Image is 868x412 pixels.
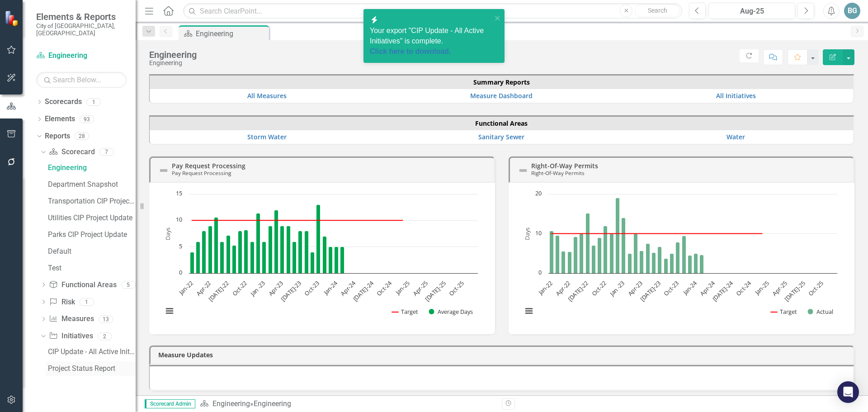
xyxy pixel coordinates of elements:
text: 15 [176,189,182,197]
a: Engineering [36,51,127,61]
path: Sep-23, 5. Actual. [670,253,674,273]
path: Apr-22, 9. Average Days. [208,226,212,273]
path: Jan -23, 6. Average Days. [262,242,266,273]
text: Days [523,227,531,240]
text: Oct-24 [734,279,753,297]
text: 0 [538,268,542,276]
path: Oct-23, 7.8. Actual. [676,242,680,273]
text: Oct-22 [231,279,249,297]
text: Oct-25 [447,279,465,297]
a: Measure Dashboard [470,91,533,100]
div: Engineering [48,164,136,172]
a: CIP Update - All Active Initiatives [46,345,136,359]
a: Measures [49,314,94,324]
path: Feb-23, 5. Actual. [628,253,632,273]
path: Feb-22, 9.5. Actual. [556,235,560,273]
div: 1 [86,98,101,106]
input: Search Below... [36,72,127,88]
a: Parks CIP Project Update [46,227,136,242]
path: Jan-22, 10.7. Actual. [550,231,554,273]
div: Chart. Highcharts interactive chart. [158,189,486,325]
h3: Measure Updates [158,351,849,358]
path: May-22, 9.2. Actual. [574,237,578,273]
text: Jan-25 [393,279,411,297]
div: 93 [80,115,94,123]
path: Jul-23, 6.7. Actual. [658,246,662,273]
text: 20 [535,189,542,197]
div: 28 [75,133,89,140]
text: Apr-23 [626,279,644,297]
path: Apr-22, 5.4. Actual. [568,251,572,273]
a: Test [46,261,136,275]
path: Apr-23, 5.7. Actual. [640,251,644,273]
img: Not Defined [158,165,169,176]
text: [DATE]-24 [711,279,735,303]
text: Jan-22 [177,279,195,297]
text: Jan-25 [753,279,771,297]
path: May-23, 7.5. Actual. [646,243,650,273]
div: Test [48,264,136,272]
path: Oct-23, 13. Average Days. [316,204,321,273]
g: Target, series 1 of 2. Line with 48 data points. [550,232,764,235]
a: Utilities CIP Project Update [46,211,136,225]
img: Not Defined [518,165,528,176]
text: Jan -23 [248,279,267,298]
div: Parks CIP Project Update [48,231,136,239]
path: Jul-22, 7.15. Average Days. [226,235,231,273]
path: Jul-22, 15.18. Actual. [586,213,590,273]
button: Show Target [771,308,797,316]
a: Scorecards [45,97,82,107]
div: Engineering [149,50,197,60]
path: Dec-22, 19. Actual. [616,198,620,273]
div: Utilities CIP Project Update [48,214,136,222]
div: Aug-25 [712,6,792,17]
path: Nov-22, 10. Actual. [610,233,614,273]
text: [DATE]-24 [351,279,376,303]
button: BG [844,3,860,19]
path: May-23, 9. Average Days. [287,226,291,273]
path: Aug-22, 7. Actual. [592,245,596,273]
path: Jan-24, 4.94. Actual. [694,253,698,273]
div: CIP Update - All Active Initiatives [48,348,136,356]
path: Sep-22, 8. Average Days. [238,231,242,273]
text: Jan-24 [680,279,698,297]
path: Oct-22, 8.2. Average Days. [244,230,248,273]
button: View chart menu, Chart [523,305,535,317]
span: Scorecard Admin [145,399,195,408]
span: Elements & Reports [36,11,127,22]
a: Initiatives [49,331,93,341]
a: Click here to download. [370,47,451,55]
a: Transportation CIP Project Update [46,194,136,208]
path: Jun-23, 6. Average Days. [292,242,297,273]
text: Oct-24 [375,279,393,297]
div: 1 [80,298,94,306]
div: » [200,399,495,409]
th: Functional Areas [150,117,853,130]
button: Show Actual [808,308,833,316]
text: 10 [176,215,182,223]
text: Apr-24 [698,279,717,297]
img: ClearPoint Strategy [5,10,20,26]
path: Nov-23, 7. Average Days. [323,236,327,273]
div: Engineering [254,399,291,408]
path: Apr-23, 9. Average Days. [280,226,284,273]
button: Aug-25 [708,3,795,19]
text: Apr-24 [339,279,357,297]
div: Project Status Report [48,365,136,373]
a: Engineering [212,399,250,408]
path: Aug-23, 3.7. Actual. [664,258,668,273]
text: Jan-24 [321,279,339,297]
div: Transportation CIP Project Update [48,197,136,205]
text: Jan -23 [607,279,626,298]
svg: Interactive chart [158,189,482,325]
path: Dec-22, 11.4. Average Days. [256,213,260,273]
a: Reports [45,131,70,142]
div: Engineering [149,60,197,66]
a: Department Snapshot [46,177,136,192]
a: Project Status Report [46,361,136,376]
span: Your export "CIP Update - All Active Initiatives" is complete. [370,27,492,57]
path: Mar-22, 5.5. Actual. [561,251,566,273]
text: 5 [179,242,182,250]
path: Mar-23, 10. Actual. [634,233,638,273]
path: Dec-23, 5. Average Days. [329,246,333,273]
